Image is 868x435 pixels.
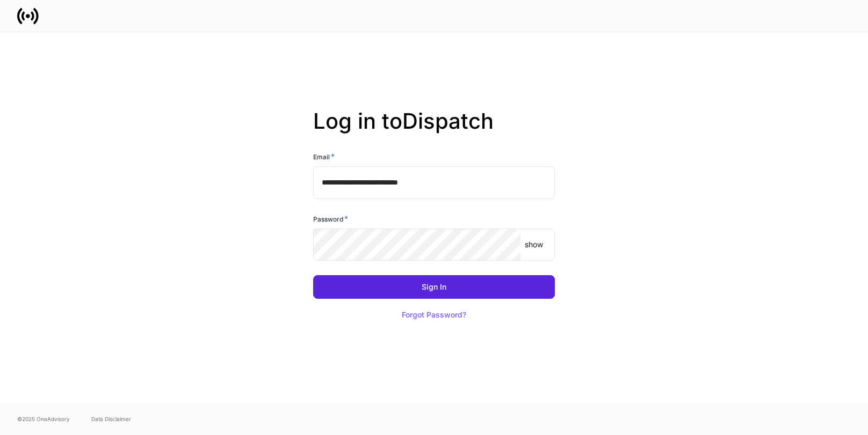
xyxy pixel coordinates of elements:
[313,275,555,299] button: Sign In
[17,415,70,423] span: © 2025 OneAdvisory
[313,108,555,151] h2: Log in to Dispatch
[313,213,348,224] h6: Password
[525,239,543,250] p: show
[388,303,480,327] button: Forgot Password?
[91,415,131,423] a: Data Disclaimer
[402,311,466,319] div: Forgot Password?
[313,151,335,162] h6: Email
[422,283,446,291] div: Sign In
